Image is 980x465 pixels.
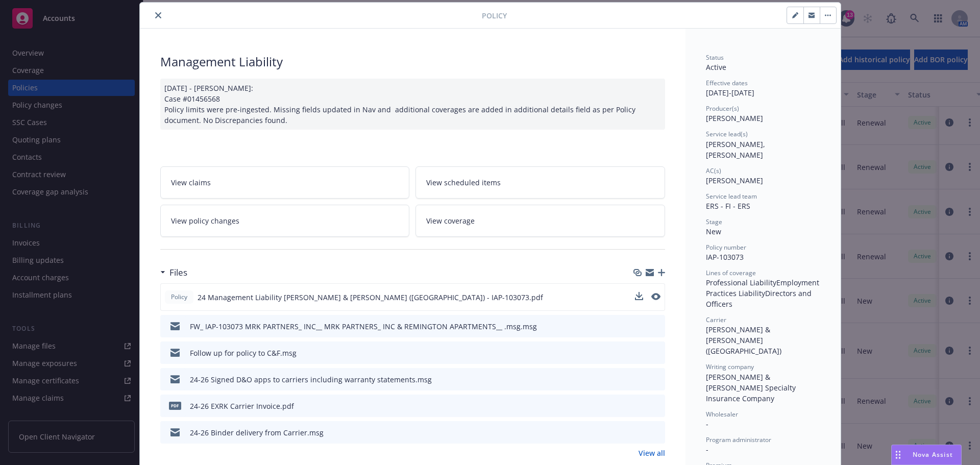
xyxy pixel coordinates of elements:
span: Lines of coverage [706,268,756,277]
span: Employment Practices Liability [706,278,821,298]
button: download file [635,292,643,300]
span: [PERSON_NAME] & [PERSON_NAME] ([GEOGRAPHIC_DATA]) [706,325,781,356]
span: 24 Management Liability [PERSON_NAME] & [PERSON_NAME] ([GEOGRAPHIC_DATA]) - IAP-103073.pdf [198,292,543,303]
span: Stage [706,217,722,226]
span: Effective dates [706,79,748,87]
a: View all [639,448,665,458]
div: 24-26 Signed D&O apps to carriers including warranty statements.msg [190,374,432,385]
span: AC(s) [706,166,721,175]
h3: Files [169,266,187,279]
button: preview file [652,401,661,411]
span: [PERSON_NAME] [706,113,763,123]
span: Service lead team [706,192,757,201]
button: download file [635,321,644,332]
span: [PERSON_NAME] & [PERSON_NAME] Specialty Insurance Company [706,372,798,403]
button: download file [635,374,644,385]
span: - [706,445,708,454]
div: Follow up for policy to C&F.msg [190,348,297,358]
span: Professional Liability [706,278,776,287]
span: New [706,227,721,236]
span: Service lead(s) [706,130,748,138]
span: Nova Assist [913,450,953,459]
span: Producer(s) [706,104,739,113]
span: Wholesaler [706,410,738,419]
div: [DATE] - [PERSON_NAME]: Case #01456568 Policy limits were pre-ingested. Missing fields updated in... [160,79,665,130]
a: View scheduled items [415,166,665,199]
span: Active [706,62,726,72]
span: Policy [482,10,507,21]
span: Status [706,53,724,62]
span: Policy [169,292,189,302]
span: Writing company [706,362,754,371]
button: preview file [652,321,661,332]
button: close [152,9,164,21]
button: download file [635,401,644,411]
span: Program administrator [706,435,771,444]
button: download file [635,427,644,438]
span: IAP-103073 [706,252,744,262]
button: download file [635,348,644,358]
div: Drag to move [892,445,904,464]
span: View coverage [426,215,475,226]
div: 24-26 EXRK Carrier Invoice.pdf [190,401,294,411]
span: View scheduled items [426,177,501,188]
button: preview file [652,427,661,438]
div: Files [160,266,187,279]
a: View policy changes [160,205,410,237]
span: View policy changes [171,215,239,226]
div: FW_ IAP-103073 MRK PARTNERS_ INC__ MRK PARTNERS_ INC & REMINGTON APARTMENTS__ .msg.msg [190,321,537,332]
a: View claims [160,166,410,199]
button: preview file [652,374,661,385]
span: Directors and Officers [706,288,814,309]
a: View coverage [415,205,665,237]
span: Carrier [706,315,726,324]
span: [PERSON_NAME] [706,176,763,185]
div: [DATE] - [DATE] [706,79,820,98]
button: preview file [651,293,660,300]
span: - [706,419,708,429]
span: pdf [169,402,181,409]
div: 24-26 Binder delivery from Carrier.msg [190,427,324,438]
button: preview file [651,292,660,303]
span: Policy number [706,243,746,252]
span: [PERSON_NAME], [PERSON_NAME] [706,139,767,160]
button: Nova Assist [891,445,962,465]
span: ERS - FI - ERS [706,201,750,211]
div: Management Liability [160,53,665,70]
button: preview file [652,348,661,358]
button: download file [635,292,643,303]
span: View claims [171,177,211,188]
